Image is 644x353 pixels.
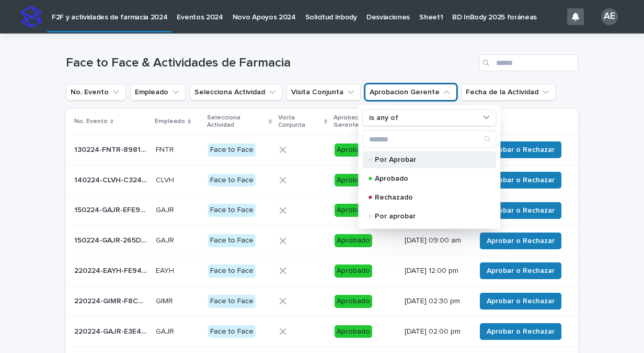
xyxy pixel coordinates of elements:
[74,144,149,155] p: 130224-FNTR-8981C5
[66,195,578,226] tr: 150224-GAJR-EFE990150224-GAJR-EFE990 GAJRGAJR Face to FaceAprobado[DATE] 09:00 amAprobar o Rechazar
[333,112,392,131] p: Aprobacion Gerente
[335,234,372,247] div: Aprobado
[208,325,256,338] div: Face to Face
[335,325,372,338] div: Aprobado
[487,145,555,155] span: Aprobar o Rechazar
[207,112,266,131] p: Selecciona Actividad
[74,204,149,215] p: 150224-GAJR-EFE990
[365,84,457,101] button: Aprobacion Gerente
[208,144,256,157] div: Face to Face
[190,84,282,101] button: Selecciona Actividad
[208,264,256,278] div: Face to Face
[487,175,555,185] span: Aprobar o Rechazar
[480,141,561,158] button: Aprobar o Rechazar
[480,293,561,310] button: Aprobar o Rechazar
[405,267,467,275] p: [DATE] 12:00 pm
[156,204,176,215] p: GAJR
[66,256,578,286] tr: 220224-EAYH-FE9491220224-EAYH-FE9491 EAYHEAYH Face to FaceAprobado[DATE] 12:00 pmAprobar o Rechazar
[335,144,372,157] div: Aprobado
[363,131,496,148] input: Search
[74,295,149,306] p: 220224-GIMR-F8CB83
[375,194,479,201] p: Rechazado
[74,325,149,336] p: 220224-GAJR-E3E4D4
[480,172,561,189] button: Aprobar o Rechazar
[487,266,555,276] span: Aprobar o Rechazar
[208,234,256,247] div: Face to Face
[156,174,176,185] p: CLVH
[487,236,555,246] span: Aprobar o Rechazar
[335,174,372,187] div: Aprobado
[278,112,321,131] p: Visita Conjunta
[74,234,149,245] p: 150224-GAJR-265DC2
[405,236,467,245] p: [DATE] 09:00 am
[66,226,578,256] tr: 150224-GAJR-265DC2150224-GAJR-265DC2 GAJRGAJR Face to FaceAprobado[DATE] 09:00 amAprobar o Rechazar
[208,174,256,187] div: Face to Face
[66,56,475,71] h1: Face to Face & Actividades de Farmacia
[362,130,496,148] div: Search
[480,323,561,340] button: Aprobar o Rechazar
[74,174,149,185] p: 140224-CLVH-C324E1
[156,295,175,306] p: GIMR
[375,175,479,182] p: Aprobado
[156,264,176,275] p: EAYH
[286,84,361,101] button: Visita Conjunta
[335,204,372,217] div: Aprobado
[66,165,578,195] tr: 140224-CLVH-C324E1140224-CLVH-C324E1 CLVHCLVH Face to FaceAprobado[DATE] 01:00 pmAprobar o Rechazar
[156,234,176,245] p: GAJR
[130,84,186,101] button: Empleado
[66,286,578,316] tr: 220224-GIMR-F8CB83220224-GIMR-F8CB83 GIMRGIMR Face to FaceAprobado[DATE] 02:30 pmAprobar o Rechazar
[479,54,578,71] input: Search
[405,327,467,336] p: [DATE] 02:00 pm
[369,113,398,122] p: is any of
[487,205,555,216] span: Aprobar o Rechazar
[461,84,556,101] button: Fecha de la Actividad
[66,316,578,347] tr: 220224-GAJR-E3E4D4220224-GAJR-E3E4D4 GAJRGAJR Face to FaceAprobado[DATE] 02:00 pmAprobar o Rechazar
[156,325,176,336] p: GAJR
[375,156,479,163] p: Por Aprobar
[375,213,479,220] p: Por aprobar
[480,233,561,249] button: Aprobar o Rechazar
[335,264,372,278] div: Aprobado
[480,202,561,219] button: Aprobar o Rechazar
[601,8,618,25] div: AE
[66,135,578,165] tr: 130224-FNTR-8981C5130224-FNTR-8981C5 FNTRFNTR Face to FaceAprobado[DATE] 03:00 pmAprobar o Rechazar
[487,296,555,306] span: Aprobar o Rechazar
[335,295,372,308] div: Aprobado
[480,262,561,279] button: Aprobar o Rechazar
[66,84,126,101] button: No. Evento
[21,6,42,27] img: stacker-logo-s-only.png
[208,295,256,308] div: Face to Face
[155,116,185,127] p: Empleado
[208,204,256,217] div: Face to Face
[487,326,555,337] span: Aprobar o Rechazar
[74,264,149,275] p: 220224-EAYH-FE9491
[156,144,176,155] p: FNTR
[74,116,108,127] p: No. Evento
[405,297,467,306] p: [DATE] 02:30 pm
